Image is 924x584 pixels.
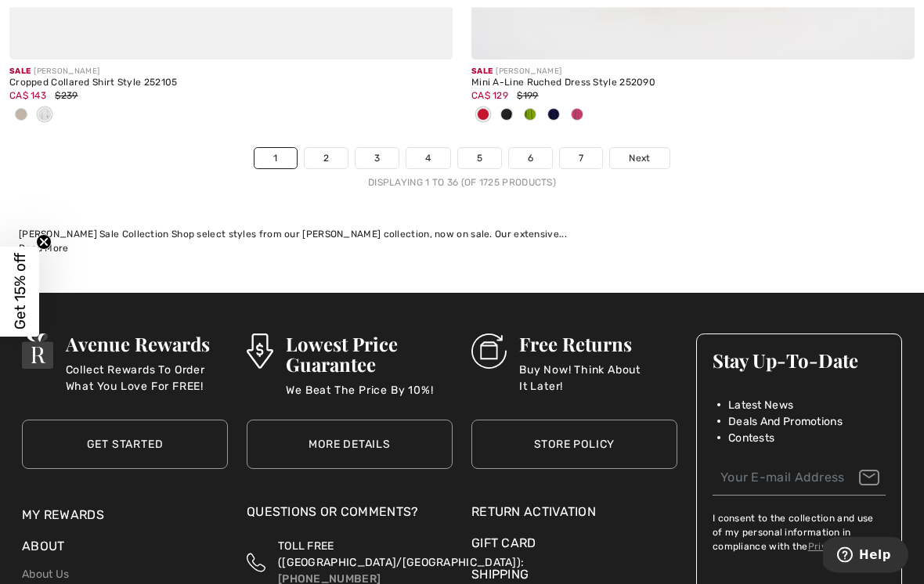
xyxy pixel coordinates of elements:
[517,91,538,102] span: $199
[247,503,453,530] div: Questions or Comments?
[55,91,78,102] span: $239
[471,503,677,522] a: Return Activation
[728,414,843,431] span: Deals And Promotions
[22,334,53,370] img: Avenue Rewards
[471,91,508,102] span: CA$ 129
[542,103,565,129] div: Midnight Blue
[305,149,348,169] a: 2
[356,149,399,169] a: 3
[22,568,69,582] a: About Us
[11,254,29,330] span: Get 15% off
[247,420,453,470] a: More Details
[713,351,886,371] h3: Stay Up-To-Date
[495,103,518,129] div: Black
[22,508,104,523] a: My Rewards
[9,67,453,78] div: [PERSON_NAME]
[808,542,875,553] a: Privacy Policy
[406,149,449,169] a: 4
[471,334,507,370] img: Free Returns
[254,149,296,169] a: 1
[9,78,453,89] div: Cropped Collared Shirt Style 252105
[610,149,669,169] a: Next
[19,228,905,242] div: [PERSON_NAME] Sale Collection Shop select styles from our [PERSON_NAME] collection, now on sale. ...
[36,235,52,251] button: Close teaser
[560,149,602,169] a: 7
[66,362,228,394] p: Collect Rewards To Order What You Love For FREE!
[471,568,529,582] a: Shipping
[519,362,677,394] p: Buy Now! Think About It Later!
[66,334,228,355] h3: Avenue Rewards
[565,103,589,129] div: Bubble gum
[629,152,650,166] span: Next
[286,334,453,375] h3: Lowest Price Guarantee
[9,91,46,102] span: CA$ 143
[471,103,495,129] div: Radiant red
[728,398,793,414] span: Latest News
[22,420,228,470] a: Get Started
[9,103,33,129] div: Dune
[286,383,453,414] p: We Beat The Price By 10%!
[19,243,69,254] span: Read More
[22,538,228,564] div: About
[458,149,501,169] a: 5
[471,420,677,470] a: Store Policy
[247,334,273,370] img: Lowest Price Guarantee
[518,103,542,129] div: Greenery
[9,67,31,77] span: Sale
[519,334,677,355] h3: Free Returns
[471,67,915,78] div: [PERSON_NAME]
[713,461,886,496] input: Your E-mail Address
[278,540,524,570] span: TOLL FREE ([GEOGRAPHIC_DATA]/[GEOGRAPHIC_DATA]):
[728,431,774,447] span: Contests
[509,149,552,169] a: 6
[823,537,908,576] iframe: Opens a widget where you can find more information
[471,78,915,89] div: Mini A-Line Ruched Dress Style 252090
[33,103,56,129] div: Vanilla 30
[713,512,886,554] label: I consent to the collection and use of my personal information in compliance with the .
[471,67,493,77] span: Sale
[471,535,677,553] a: Gift Card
